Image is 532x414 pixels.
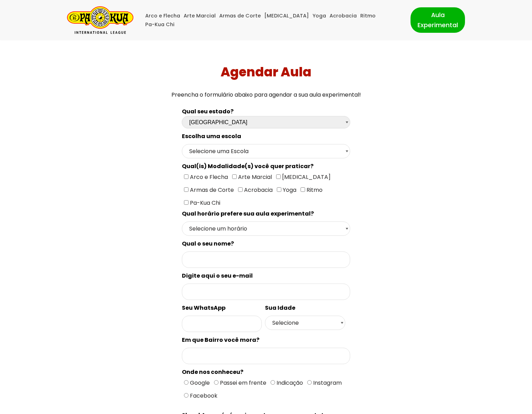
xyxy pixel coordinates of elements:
span: Passei em frente [219,379,266,387]
a: Acrobacia [330,12,357,20]
span: [MEDICAL_DATA] [281,173,331,181]
span: Google [189,379,210,387]
input: Yoga [277,187,281,192]
a: [MEDICAL_DATA] [264,12,309,20]
a: Pa-Kua Chi [145,20,175,29]
input: Passei em frente [214,380,219,385]
b: Qual seu estado? [182,107,234,115]
span: Instagram [312,379,342,387]
a: Ritmo [360,12,376,20]
spam: Em que Bairro você mora? [182,336,259,344]
spam: Qual o seu nome? [182,240,234,248]
spam: Digite aqui o seu e-mail [182,272,253,280]
a: Aula Experimental [411,7,465,32]
a: Arte Marcial [184,12,216,20]
input: Pa-Kua Chi [184,200,189,205]
input: Google [184,380,189,385]
a: Pa-Kua Brasil Uma Escola de conhecimentos orientais para toda a família. Foco, habilidade concent... [67,6,133,34]
a: Armas de Corte [219,12,261,20]
input: Acrobacia [238,187,243,192]
span: Pa-Kua Chi [189,199,220,207]
input: Instagram [307,380,312,385]
spam: Sua Idade [265,304,295,312]
span: Indicação [275,379,303,387]
a: Yoga [312,12,326,20]
h1: Agendar Aula [3,65,530,80]
spam: Escolha uma escola [182,132,241,140]
input: Arte Marcial [232,174,237,179]
input: Ritmo [301,187,305,192]
span: Armas de Corte [189,186,234,194]
div: Menu primário [144,12,400,29]
spam: Seu WhatsApp [182,304,226,312]
p: Preencha o formulário abaixo para agendar a sua aula experimental! [3,90,530,99]
input: Arco e Flecha [184,174,189,179]
span: Acrobacia [243,186,273,194]
span: Yoga [281,186,296,194]
span: Ritmo [305,186,323,194]
span: Facebook [189,392,217,400]
input: Armas de Corte [184,187,189,192]
a: Arco e Flecha [145,12,180,20]
input: [MEDICAL_DATA] [276,174,281,179]
spam: Onde nos conheceu? [182,368,243,376]
input: Facebook [184,393,189,398]
spam: Qual horário prefere sua aula experimental? [182,210,314,218]
input: Indicação [271,380,275,385]
span: Arco e Flecha [189,173,228,181]
spam: Qual(is) Modalidade(s) você quer praticar? [182,162,313,170]
span: Arte Marcial [237,173,272,181]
